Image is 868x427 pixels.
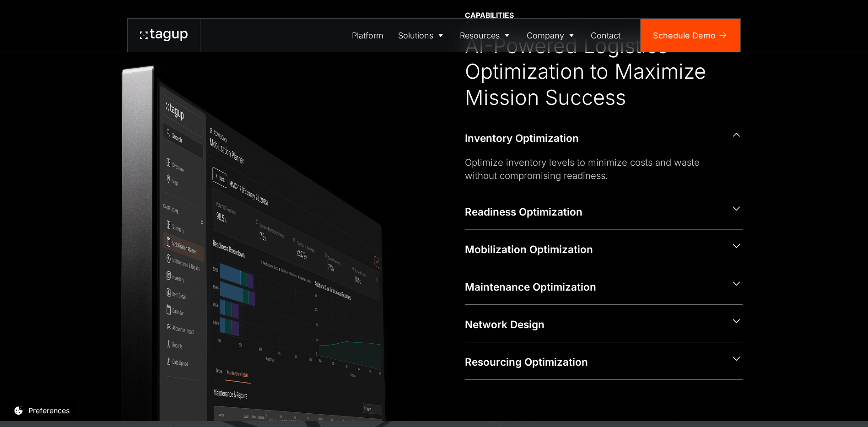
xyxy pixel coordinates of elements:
div: AI-Powered Logistics Optimization to Maximize Mission Success [465,33,743,110]
div: Resources [460,29,500,42]
a: Resources [453,19,520,52]
a: Platform [345,19,391,52]
a: Company [519,19,584,52]
div: Solutions [398,29,433,42]
div: Mobilization Optimization [465,242,722,257]
div: Resourcing Optimization [465,355,722,369]
a: Contact [584,19,628,52]
a: Schedule Demo [641,19,740,52]
div: Maintenance Optimization [465,280,722,294]
div: Inventory Optimization [465,131,722,146]
div: Schedule Demo [653,29,716,42]
div: Platform [352,29,383,42]
div: Readiness Optimization [465,205,722,219]
a: Solutions [391,19,453,52]
div: Contact [591,29,620,42]
div: Network Design [465,317,722,332]
div: Preferences [28,405,70,416]
div: Optimize inventory levels to minimize costs and waste without compromising readiness. [465,156,728,183]
div: Company [527,29,564,42]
